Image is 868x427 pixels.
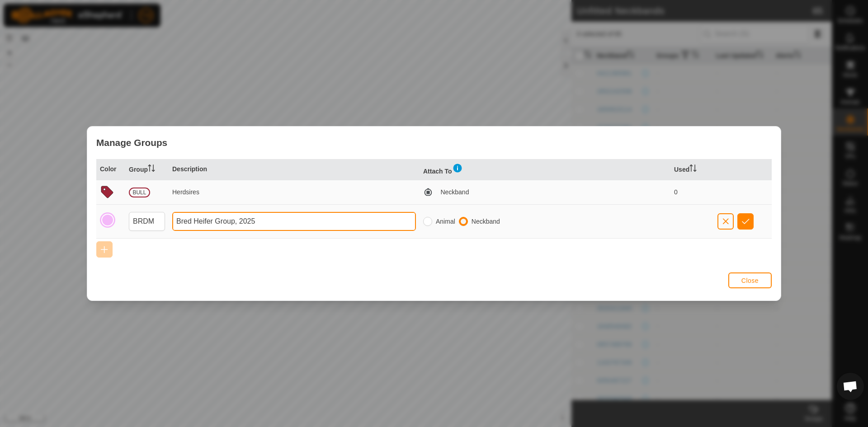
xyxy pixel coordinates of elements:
[837,373,864,400] div: Open chat
[87,127,781,159] div: Manage Groups
[420,159,670,180] th: Attach To
[172,188,199,196] p-celleditor: Herdsires
[440,188,469,197] span: Neckband
[674,188,678,196] p-celleditor: 0
[452,163,463,174] img: information
[96,159,125,180] th: Color
[129,188,150,197] span: BULL
[169,159,420,180] th: Description
[125,159,169,180] th: Group
[670,159,714,180] th: Used
[472,218,500,225] label: Neckband
[728,272,772,288] button: Close
[436,218,455,225] label: Animal
[741,277,759,284] span: Close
